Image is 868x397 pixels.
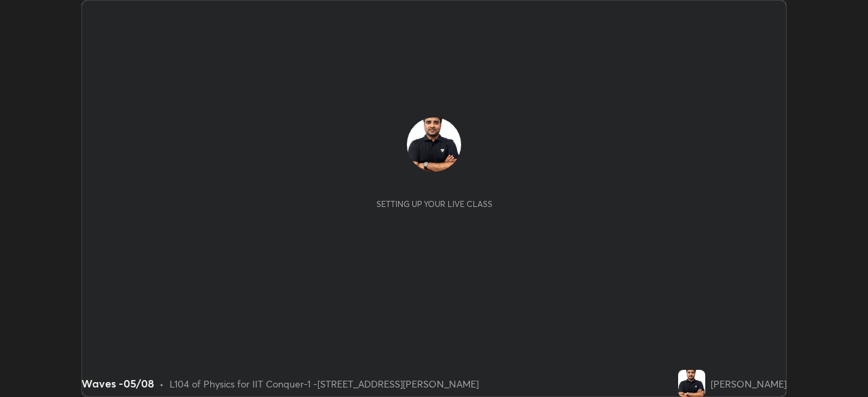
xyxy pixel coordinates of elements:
[376,199,492,209] div: Setting up your live class
[407,117,461,172] img: 90d292592ae04b91affd704c9c3a681c.png
[170,377,479,391] div: L104 of Physics for IIT Conquer-1 -[STREET_ADDRESS][PERSON_NAME]
[711,377,787,391] div: [PERSON_NAME]
[678,370,705,397] img: 90d292592ae04b91affd704c9c3a681c.png
[159,377,164,391] div: •
[81,375,154,392] div: Waves -05/08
